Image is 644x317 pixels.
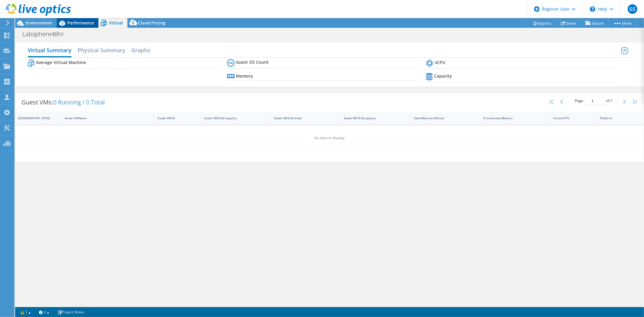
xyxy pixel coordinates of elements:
b: Guest OS Count [236,59,269,65]
h1: Labsphere48hr [20,31,73,37]
b: Average Virtual Machine [36,59,86,66]
div: Guest VMs: [15,93,111,112]
svg: \n [590,6,595,12]
span: Virtual [109,20,123,26]
input: jump to page [584,97,605,105]
a: Project Notes [53,308,88,316]
span: 1 [610,98,613,103]
span: Performance [67,20,94,26]
div: Guest VM OS [158,116,191,120]
a: Export [581,18,609,28]
a: Share [556,18,581,28]
a: More [608,18,636,28]
b: Memory [236,73,253,79]
div: Guest VM % Occupancy [344,116,401,120]
a: Reports [527,18,556,28]
span: Cloud Pricing [138,20,165,26]
b: Capacity [434,73,452,79]
h2: Graphs [131,44,150,56]
a: 1 [16,308,35,316]
div: Provisioned Memory [483,116,540,120]
div: Virtual CPU [553,116,587,120]
div: Guest VM Disk Used [274,116,331,120]
h2: Physical Summary [78,44,125,56]
h2: Virtual Summary [28,44,72,57]
div: Used Memory (Active) [414,116,470,120]
span: 0 Running / 0 Total [53,98,105,106]
span: GS [628,4,637,14]
div: [DEMOGRAPHIC_DATA] [18,116,52,120]
span: Environment [26,20,52,26]
div: Guest VM Disk Capacity [204,116,261,120]
div: Guest VM Name [65,116,145,120]
a: 2 [35,308,53,316]
span: Page of [575,97,613,105]
b: vCPU [435,59,445,66]
div: Platform [600,116,634,120]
